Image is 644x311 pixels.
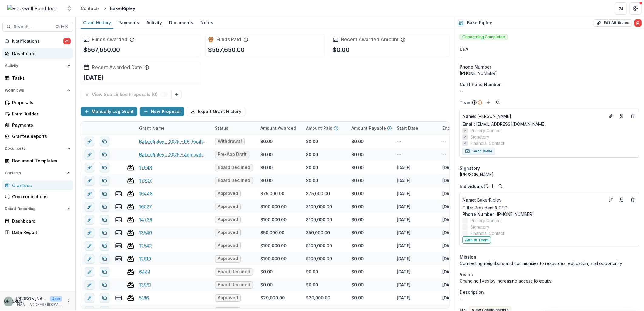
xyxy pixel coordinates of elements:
p: $567,650.00 [83,45,120,54]
button: Duplicate proposal [100,215,109,225]
button: edit [85,267,94,277]
p: [DATE] [397,242,411,249]
button: Open entity switcher [65,2,73,15]
a: Notes [198,17,216,29]
p: [EMAIL_ADDRESS][DOMAIN_NAME] [16,302,62,307]
div: $0.00 [306,151,318,158]
p: [DATE] [397,269,411,275]
a: BakerRipley - 2025 - RFI Health and Wellness Pre-Application [139,138,208,145]
button: edit [85,215,94,225]
p: BakerRipley [462,197,605,203]
p: $0.00 [333,45,350,54]
button: Duplicate proposal [100,228,109,238]
span: Search... [14,24,52,29]
a: 16448 [139,190,153,197]
p: -- [397,151,401,158]
div: Amount Awarded [257,122,302,135]
div: $100,000.00 [306,256,332,262]
button: Duplicate proposal [100,189,109,199]
p: [DATE] [442,256,456,262]
div: [PERSON_NAME] [460,171,639,178]
button: New Proposal [140,107,184,116]
span: Approved [218,217,238,222]
button: Duplicate proposal [100,241,109,251]
div: Amount Payable [348,122,393,135]
button: Add [489,182,496,190]
span: Board Declined [218,269,250,274]
p: [DATE] [397,216,411,223]
button: edit [85,137,94,146]
a: Grantee Reports [2,131,73,141]
a: Dashboard [2,216,73,226]
p: Individuals [460,183,483,189]
button: view-payments [115,216,122,223]
div: Grantee Reports [12,133,68,139]
span: DBA [460,46,468,52]
p: [DATE] [83,73,104,82]
div: Payments [116,18,142,27]
div: $100,000.00 [306,216,332,223]
span: Signatory [470,224,489,230]
p: [DATE] [397,256,411,262]
a: Proposals [2,98,73,108]
button: edit [85,280,94,290]
button: Search [495,99,502,106]
div: $0.00 [306,177,318,184]
a: Contacts [78,4,102,13]
a: 13540 [139,229,152,236]
span: Vision [460,271,473,278]
span: Email: [462,122,475,127]
button: Duplicate proposal [100,202,109,212]
span: Board Declined [218,178,250,183]
div: $75,000.00 [306,190,330,197]
div: $100,000.00 [260,242,287,249]
button: Edit [607,196,615,203]
button: edit [85,293,94,303]
div: $0.00 [260,282,273,288]
button: edit [85,189,94,199]
button: More [65,298,72,305]
p: [DATE] [442,242,456,249]
div: End Date [439,125,465,131]
span: Phone Number [460,64,491,70]
a: Document Templates [2,156,73,166]
div: $0.00 [351,203,364,210]
h2: BakerRipley [467,20,492,25]
button: edit [85,228,94,238]
div: Ctrl + K [54,23,69,30]
a: 14738 [139,216,152,223]
div: $75,000.00 [260,190,284,197]
span: Signatory [460,165,480,171]
button: view-payments [115,203,122,210]
div: Document Templates [12,158,68,164]
button: Duplicate proposal [100,293,109,303]
span: Cell Phone Number [460,81,501,88]
button: view-payments [115,294,122,302]
button: Edit [607,112,615,120]
p: Amount Paid [306,125,333,131]
button: Open Data & Reporting [2,204,73,214]
span: Approved [218,204,238,209]
a: Name: [PERSON_NAME] [462,113,605,119]
div: $100,000.00 [260,203,287,210]
button: edit [85,150,94,159]
p: President & CEO [462,205,636,211]
button: Notifications29 [2,36,73,46]
a: 5186 [139,295,149,301]
span: Notifications [12,39,63,44]
h2: Funds Awarded [92,37,127,42]
a: Dashboard [2,48,73,59]
div: $0.00 [351,282,364,288]
div: $0.00 [351,269,364,275]
h2: Funds Paid [216,37,241,42]
button: Deletes [629,196,636,203]
div: $0.00 [306,269,318,275]
span: Approved [218,243,238,248]
div: Grant Name [136,125,168,131]
div: $50,000.00 [260,229,284,236]
a: Communications [2,192,73,202]
div: Grantees [12,182,68,189]
span: Name : [462,114,476,119]
button: edit [85,163,94,172]
div: $0.00 [351,295,364,301]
